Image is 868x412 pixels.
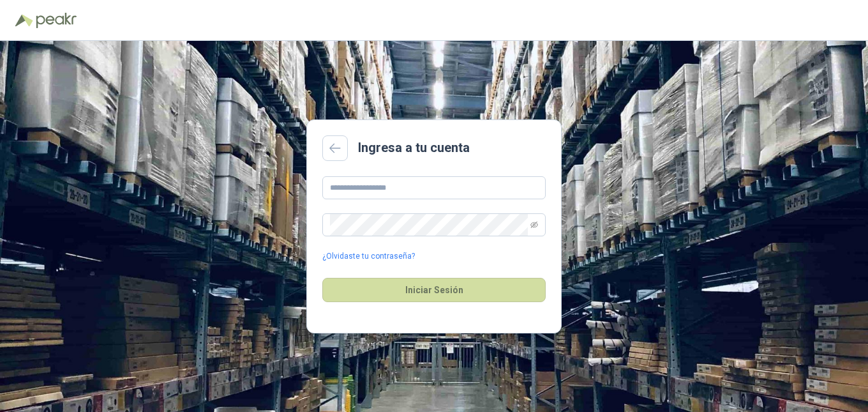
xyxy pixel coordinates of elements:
img: Logo [15,14,33,27]
a: ¿Olvidaste tu contraseña? [322,250,415,263]
img: Peakr [36,13,77,28]
span: eye-invisible [530,221,538,229]
h2: Ingresa a tu cuenta [358,138,470,158]
button: Iniciar Sesión [322,278,546,302]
